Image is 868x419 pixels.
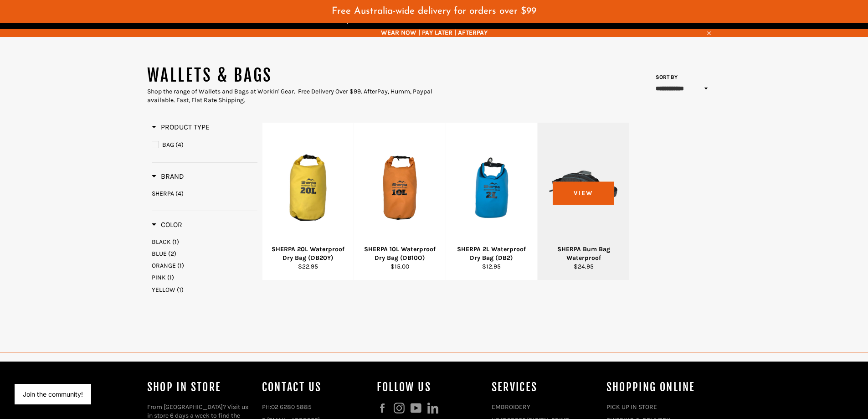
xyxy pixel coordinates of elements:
h4: Contact Us [262,380,368,395]
a: EMBROIDERY [492,403,530,411]
a: SHERPA Bum Bag WaterproofSHERPA Bum Bag Waterproof$24.95View [537,123,629,280]
span: (4) [175,141,184,149]
a: PINK [152,273,257,282]
h3: Brand [152,172,184,181]
div: Shop the range of Wallets and Bags at Workin' Gear. Free Delivery Over $99. AfterPay, Humm, Paypa... [147,87,434,105]
a: ORANGE [152,261,257,270]
a: SHERPA 20L Waterproof Dry Bag (DB20Y)SHERPA 20L Waterproof Dry Bag (DB20Y)$22.95 [262,123,354,280]
h3: Color [152,220,182,229]
a: BLACK [152,238,257,246]
button: Join the community! [23,390,83,398]
a: BAG [152,140,257,150]
span: BLUE [152,250,167,258]
h3: Product Type [152,123,210,132]
span: (4) [175,190,184,197]
h1: WALLETS & BAGS [147,64,434,87]
div: SHERPA 2L Waterproof Dry Bag (DB2) [452,245,532,263]
a: SHERPA 10L Waterproof Dry Bag (DB10O)SHERPA 10L Waterproof Dry Bag (DB10O)$15.00 [354,123,446,280]
a: YELLOW [152,285,257,294]
span: (1) [177,262,184,269]
a: BLUE [152,249,257,258]
h4: Shop In Store [147,380,253,395]
h4: Follow us [377,380,483,395]
span: Free Australia-wide delivery for orders over $99 [332,6,536,16]
span: BAG [162,141,174,149]
span: ORANGE [152,262,176,269]
span: (2) [168,250,176,258]
p: PH: [262,403,368,411]
span: BLACK [152,238,171,246]
h4: services [492,380,597,395]
a: PICK UP IN STORE [606,403,657,411]
span: SHERPA [152,190,174,197]
a: SHERPA [152,189,257,198]
a: 02 6280 5885 [271,403,312,411]
span: PINK [152,274,166,281]
div: SHERPA Bum Bag Waterproof [544,245,624,263]
span: (1) [172,238,179,246]
div: SHERPA 10L Waterproof Dry Bag (DB10O) [360,245,440,263]
label: Sort by [653,73,678,81]
span: WEAR NOW | PAY LATER | AFTERPAY [147,28,721,37]
a: SHERPA 2L Waterproof Dry Bag (DB2)SHERPA 2L Waterproof Dry Bag (DB2)$12.95 [446,123,538,280]
span: (1) [177,286,184,294]
h4: SHOPPING ONLINE [606,380,712,395]
span: Brand [152,172,184,181]
div: SHERPA 20L Waterproof Dry Bag (DB20Y) [268,245,348,263]
span: YELLOW [152,286,175,294]
span: (1) [167,274,174,281]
